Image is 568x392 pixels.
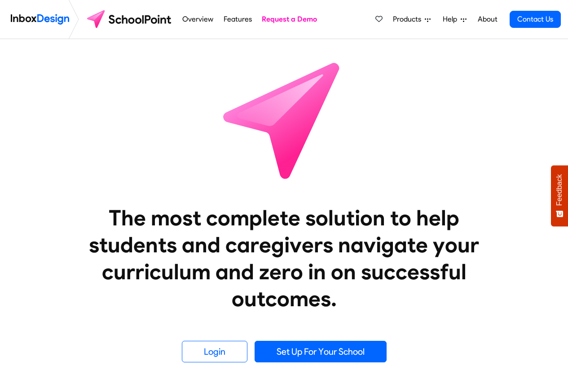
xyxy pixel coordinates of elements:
[389,10,434,28] a: Products
[83,9,177,30] img: schoolpoint logo
[393,14,425,25] span: Products
[439,10,470,28] a: Help
[260,10,320,28] a: Request a Demo
[551,165,568,226] button: Feedback - Show survey
[221,10,254,28] a: Features
[182,341,247,362] a: Login
[255,341,387,362] a: Set Up For Your School
[555,174,564,206] span: Feedback
[203,39,365,201] img: icon_schoolpoint.svg
[180,10,216,28] a: Overview
[510,11,561,28] a: Contact Us
[475,10,500,28] a: About
[71,204,498,312] heading: The most complete solution to help students and caregivers navigate your curriculum and zero in o...
[443,14,461,25] span: Help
